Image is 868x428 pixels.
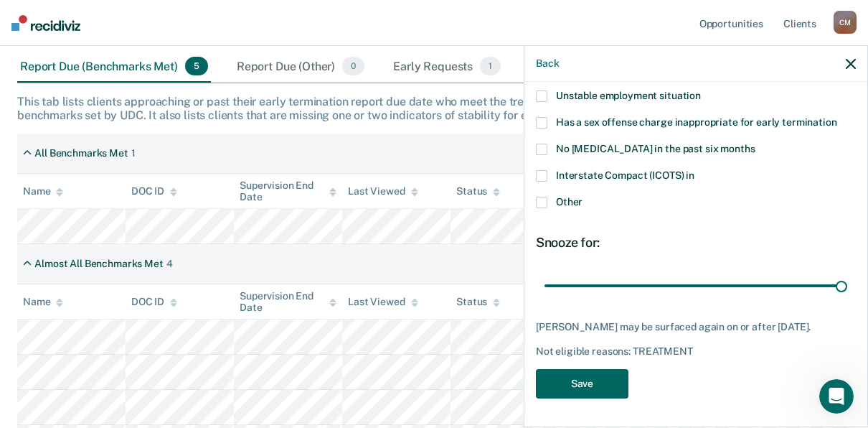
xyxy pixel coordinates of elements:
[390,51,504,83] div: Early Requests
[342,57,364,75] span: 0
[23,296,63,308] div: Name
[480,57,501,75] span: 1
[536,235,856,251] div: Snooze for:
[556,143,755,154] span: No [MEDICAL_DATA] in the past six months
[556,116,837,128] span: Has a sex offense charge inappropriate for early termination
[536,345,856,358] div: Not eligible reasons: TREATMENT
[819,379,854,414] iframe: Intercom live chat
[834,11,857,34] div: C M
[11,15,80,31] img: Recidiviz
[166,258,173,270] div: 4
[234,51,367,83] div: Report Due (Other)
[556,196,582,208] span: Other
[34,147,128,159] div: All Benchmarks Met
[348,296,418,308] div: Last Viewed
[34,258,164,270] div: Almost All Benchmarks Met
[240,290,336,315] div: Supervision End Date
[185,57,208,75] span: 5
[17,51,211,83] div: Report Due (Benchmarks Met)
[536,321,856,333] div: [PERSON_NAME] may be surfaced again on or after [DATE].
[348,185,418,197] div: Last Viewed
[536,57,559,70] button: Back
[131,147,136,159] div: 1
[536,369,628,399] button: Save
[23,185,63,197] div: Name
[456,185,500,197] div: Status
[131,296,177,308] div: DOC ID
[456,296,500,308] div: Status
[131,185,177,197] div: DOC ID
[556,169,694,181] span: Interstate Compact (ICOTS) in
[240,180,336,204] div: Supervision End Date
[17,95,851,122] div: This tab lists clients approaching or past their early termination report due date who meet the t...
[556,90,701,101] span: Unstable employment situation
